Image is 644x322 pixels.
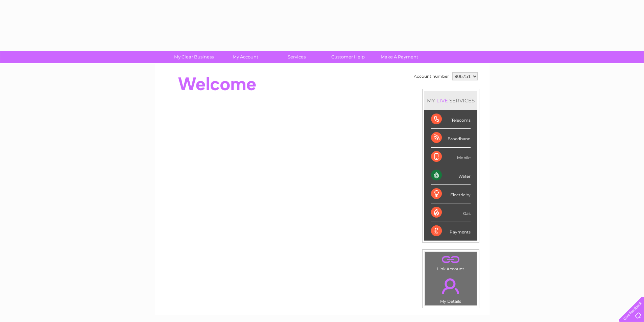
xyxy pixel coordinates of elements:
a: Make A Payment [372,51,427,63]
div: Water [431,166,471,185]
div: Telecoms [431,110,471,129]
td: Account number [412,71,451,82]
div: LIVE [435,97,449,104]
div: Payments [431,222,471,240]
a: My Clear Business [166,51,222,63]
div: Electricity [431,185,471,203]
div: Gas [431,203,471,222]
div: Broadband [431,129,471,147]
a: My Account [217,51,273,63]
div: MY SERVICES [424,91,477,110]
a: Services [269,51,325,63]
td: Link Account [425,252,477,273]
a: Customer Help [320,51,376,63]
div: Mobile [431,148,471,166]
a: . [427,274,475,298]
td: My Details [425,273,477,306]
a: . [427,254,475,266]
